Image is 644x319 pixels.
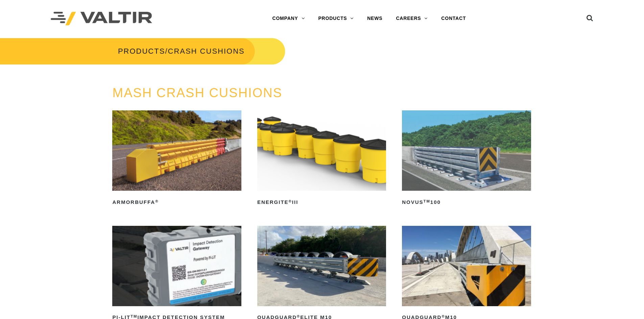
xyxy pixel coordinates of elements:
[289,199,292,203] sup: ®
[168,47,245,55] span: CRASH CUSHIONS
[118,47,165,55] a: PRODUCTS
[360,12,389,25] a: NEWS
[434,12,473,25] a: CONTACT
[257,110,386,208] a: ENERGITE®III
[402,110,531,208] a: NOVUSTM100
[51,12,152,26] img: Valtir
[402,197,531,208] h2: NOVUS 100
[297,314,300,318] sup: ®
[442,314,445,318] sup: ®
[112,86,282,100] a: MASH CRASH CUSHIONS
[112,197,241,208] h2: ArmorBuffa
[389,12,434,25] a: CAREERS
[155,199,159,203] sup: ®
[265,12,311,25] a: COMPANY
[112,110,241,208] a: ArmorBuffa®
[257,197,386,208] h2: ENERGITE III
[130,314,137,318] sup: TM
[424,199,430,203] sup: TM
[311,12,360,25] a: PRODUCTS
